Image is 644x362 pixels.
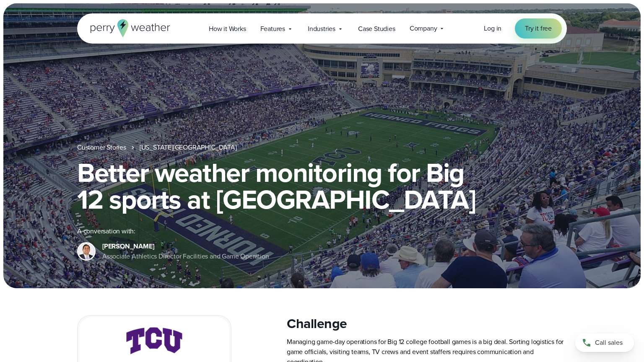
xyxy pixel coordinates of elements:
[126,327,182,354] img: Texas Christian University
[77,226,567,236] div: A conversation with:
[102,241,269,251] div: [PERSON_NAME]
[484,23,501,34] a: Log in
[202,20,253,37] a: How it Works
[410,23,437,34] span: Company
[308,24,335,34] span: Industries
[102,251,269,261] div: Associate Athletics Director Facilities and Game Operation
[287,315,567,332] h2: Challenge
[595,338,623,348] span: Call sales
[209,24,246,34] span: How it Works
[358,24,395,34] span: Case Studies
[78,243,94,259] img: Sassan Sahba
[77,142,126,153] a: Customer Stories
[77,142,567,153] nav: Breadcrumb
[525,23,552,34] span: Try it free
[351,20,402,37] a: Case Studies
[575,334,634,352] a: Call sales
[140,142,237,153] a: [US_STATE][GEOGRAPHIC_DATA]
[484,23,501,33] span: Log in
[77,159,567,213] h1: Better weather monitoring for Big 12 sports at [GEOGRAPHIC_DATA]
[515,18,562,39] a: Try it free
[260,24,285,34] span: Features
